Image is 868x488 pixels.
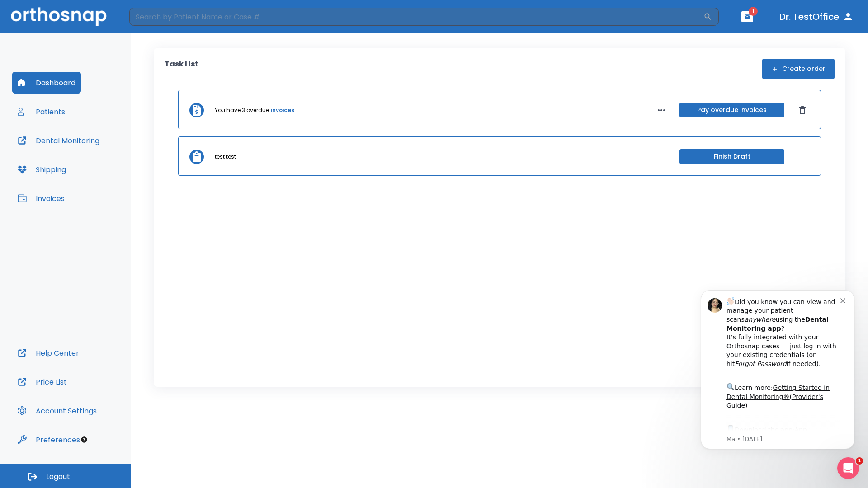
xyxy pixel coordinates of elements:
[762,59,835,79] button: Create order
[165,59,198,79] p: Task List
[749,7,758,16] span: 1
[39,150,120,166] a: App Store
[679,149,784,164] button: Finish Draft
[153,19,160,27] button: Dismiss notification
[12,371,72,393] button: Price List
[12,72,81,94] button: Dashboard
[12,400,102,422] button: Account Settings
[129,8,703,26] input: Search by Patient Name or Case #
[271,106,294,114] a: invoices
[215,106,269,114] p: You have 3 overdue
[12,159,71,180] button: Shipping
[12,188,70,209] button: Invoices
[39,159,153,167] p: Message from Ma, sent 2w ago
[12,101,71,122] button: Patients
[776,9,857,25] button: Dr. TestOffice
[837,457,859,479] iframe: Intercom live chat
[687,277,868,464] iframe: Intercom notifications message
[46,472,70,482] span: Logout
[856,457,863,465] span: 1
[679,103,784,117] button: Pay overdue invoices
[12,429,85,450] button: Preferences
[80,436,88,444] div: Tooltip anchor
[12,130,105,151] button: Dental Monitoring
[215,153,236,161] p: test test
[39,147,153,193] div: Download the app: | ​ Let us know if you need help getting started!
[11,7,107,26] img: Orthosnap
[795,103,810,117] button: Dismiss
[12,342,85,364] button: Help Center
